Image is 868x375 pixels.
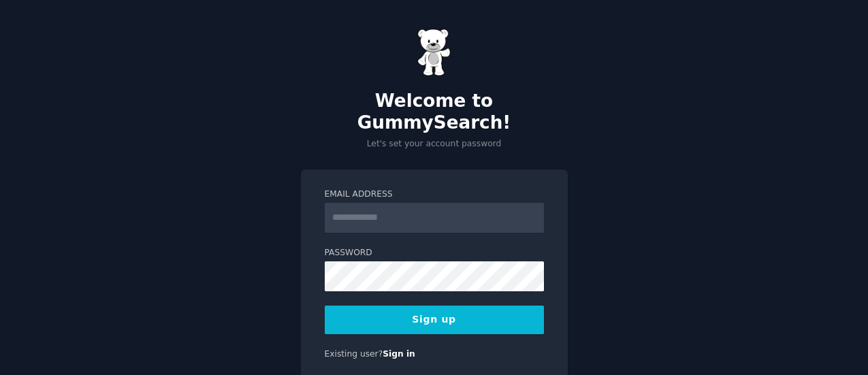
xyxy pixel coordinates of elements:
span: Existing user? [325,349,383,359]
a: Sign in [383,349,415,359]
p: Let's set your account password [301,138,568,150]
label: Email Address [325,189,544,201]
label: Password [325,247,544,259]
h2: Welcome to GummySearch! [301,91,568,133]
button: Sign up [325,306,544,334]
img: Gummy Bear [417,29,451,76]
